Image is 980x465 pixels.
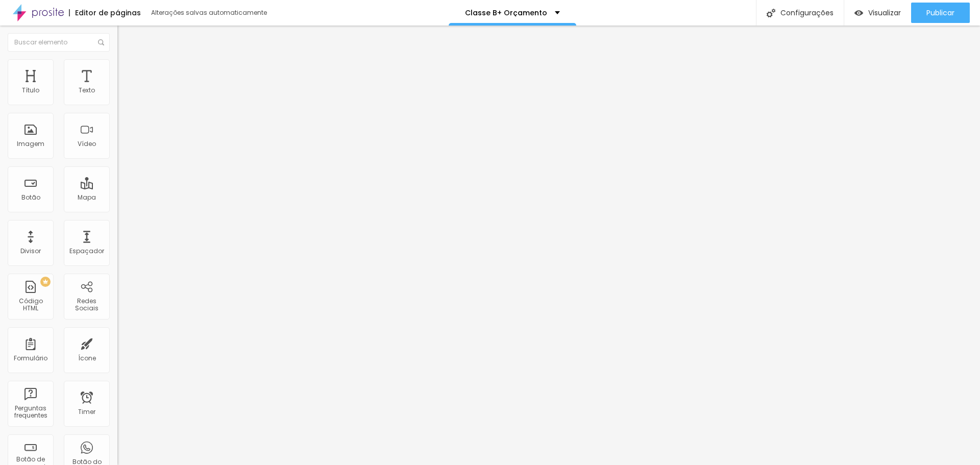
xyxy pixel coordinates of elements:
div: Vídeo [78,140,96,148]
div: Imagem [17,140,44,148]
div: Texto [79,87,95,94]
div: Alterações salvas automaticamente [151,10,268,16]
span: Visualizar [868,9,901,17]
div: Ícone [78,355,96,362]
input: Buscar elemento [8,33,110,52]
span: Publicar [926,9,954,17]
button: Visualizar [844,3,911,23]
div: Título [22,87,39,94]
p: Classe B+ Orçamento [465,9,547,16]
div: Editor de páginas [69,9,141,16]
iframe: Editor [117,26,980,465]
div: Código HTML [10,298,51,312]
img: view-1.svg [854,9,863,17]
button: Publicar [911,3,970,23]
div: Mapa [78,194,96,201]
img: Icone [767,9,775,17]
div: Formulário [14,355,47,362]
div: Redes Sociais [66,298,107,312]
div: Botão [21,194,40,201]
div: Espaçador [69,248,104,255]
div: Divisor [20,248,41,255]
img: Icone [98,39,104,45]
div: Timer [78,408,95,415]
div: Perguntas frequentes [10,405,51,420]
